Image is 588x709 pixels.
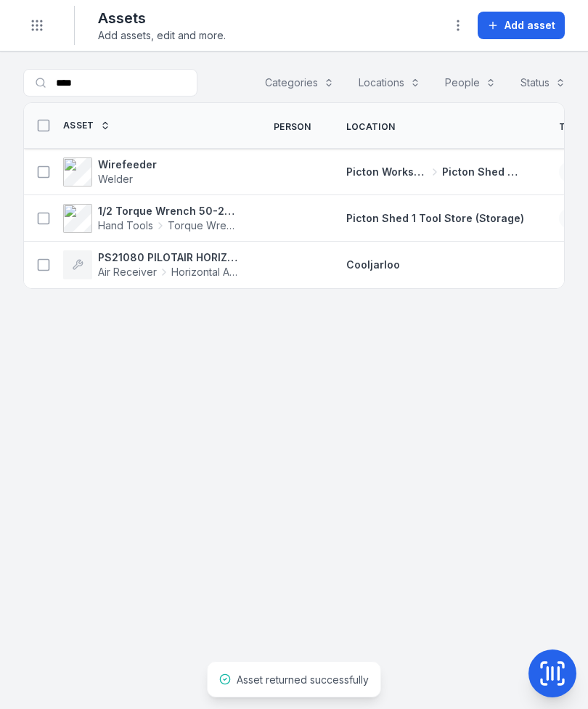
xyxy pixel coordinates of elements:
[237,673,369,686] span: Asset returned successfully
[63,157,157,187] a: WirefeederWelder
[346,258,400,271] span: Cooljarloo
[98,28,226,43] span: Add assets, edit and more.
[346,165,428,179] span: Picton Workshops & Bays
[436,69,505,97] button: People
[346,165,524,179] a: Picton Workshops & BaysPicton Shed 2 Fabrication Shop
[168,218,239,233] span: Torque Wrench
[274,121,311,133] span: Person
[505,18,555,33] span: Add asset
[346,258,400,272] a: Cooljarloo
[442,165,524,179] span: Picton Shed 2 Fabrication Shop
[98,8,226,28] h2: Assets
[98,250,239,265] strong: PS21080 PILOTAIR HORIZONTAL AIR RECEIVER
[256,69,343,97] button: Categories
[98,157,157,172] strong: Wirefeeder
[63,204,239,233] a: 1/2 Torque Wrench 50-250 ft/lbs 4445Hand ToolsTorque Wrench
[346,212,524,224] span: Picton Shed 1 Tool Store (Storage)
[346,121,395,133] span: Location
[63,120,94,131] span: Asset
[23,12,51,39] button: Toggle navigation
[511,69,575,97] button: Status
[98,204,239,218] strong: 1/2 Torque Wrench 50-250 ft/lbs 4445
[98,218,153,233] span: Hand Tools
[559,121,579,133] span: Tag
[63,120,110,131] a: Asset
[478,12,565,39] button: Add asset
[98,265,157,279] span: Air Receiver
[346,211,524,226] a: Picton Shed 1 Tool Store (Storage)
[349,69,430,97] button: Locations
[98,173,133,185] span: Welder
[63,250,239,279] a: PS21080 PILOTAIR HORIZONTAL AIR RECEIVERAir ReceiverHorizontal Air Receiver
[171,265,239,279] span: Horizontal Air Receiver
